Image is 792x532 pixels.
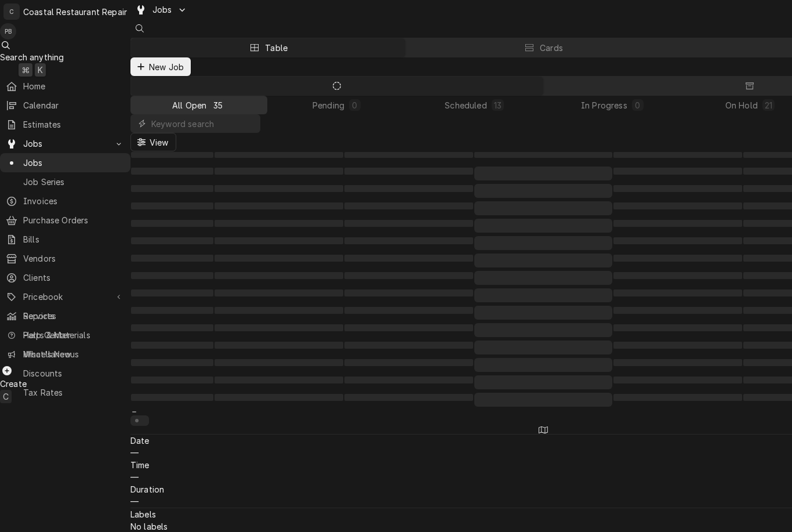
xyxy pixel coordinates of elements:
[23,348,123,360] span: What's New
[344,255,473,262] span: ‌
[474,323,612,337] span: ‌
[131,359,213,366] span: ‌
[344,307,473,314] span: ‌
[613,202,742,209] span: ‌
[765,99,772,111] div: 21
[23,118,125,131] span: Estimates
[215,272,343,279] span: ‌
[131,377,213,383] span: ‌
[215,237,343,244] span: ‌
[445,99,486,111] div: Scheduled
[613,185,742,192] span: ‌
[215,377,343,383] span: ‌
[344,237,473,244] span: ‌
[23,214,125,226] span: Purchase Orders
[215,359,343,366] span: ‌
[613,152,742,158] span: ‌
[474,288,612,302] span: ‌
[23,329,123,341] span: Help Center
[613,220,742,227] span: ‌
[344,377,473,383] span: ‌
[474,254,612,267] span: ‌
[613,237,742,244] span: ‌
[474,271,612,285] span: ‌
[3,390,9,403] span: C
[213,99,223,111] div: 35
[215,394,343,401] span: ‌
[474,201,612,215] span: ‌
[21,64,30,76] span: ⌘
[613,324,742,331] span: ‌
[613,272,742,279] span: ‌
[23,291,107,303] span: Pricebook
[344,359,473,366] span: ‌
[613,377,742,383] span: ‌
[130,57,191,76] button: New Job
[474,375,612,389] span: ‌
[613,342,742,349] span: ‌
[3,3,20,20] div: C
[38,64,43,76] span: K
[613,307,742,314] span: ‌
[344,289,473,296] span: ‌
[131,289,213,296] span: ‌
[344,342,473,349] span: ‌
[474,236,612,250] span: ‌
[23,233,125,245] span: Bills
[23,310,125,322] span: Reports
[540,42,563,54] div: Cards
[23,367,125,379] span: Discounts
[131,168,213,175] span: ‌
[131,342,213,349] span: ‌
[215,220,343,227] span: ‌
[613,394,742,401] span: ‌
[581,99,627,111] div: In Progress
[131,272,213,279] span: ‌
[474,358,612,372] span: ‌
[344,324,473,331] span: ‌
[23,80,125,92] span: Home
[613,255,742,262] span: ‌
[613,168,742,175] span: ‌
[131,324,213,331] span: ‌
[634,99,641,111] div: 0
[23,176,125,188] span: Job Series
[131,152,213,158] span: ‌
[131,185,213,192] span: ‌
[131,394,213,401] span: ‌
[131,307,213,314] span: ‌
[474,306,612,320] span: ‌
[474,167,612,180] span: ‌
[474,393,612,407] span: ‌
[130,19,149,38] button: Open search
[215,289,343,296] span: ‌
[215,202,343,209] span: ‌
[344,168,473,175] span: ‌
[3,3,20,20] div: Coastal Restaurant Repair's Avatar
[130,133,176,151] button: View
[215,342,343,349] span: ‌
[344,152,473,158] span: ‌
[215,307,343,314] span: ‌
[215,168,343,175] span: ‌
[215,185,343,192] span: ‌
[23,6,127,18] div: Coastal Restaurant Repair
[344,394,473,401] span: ‌
[215,324,343,331] span: ‌
[152,3,172,16] span: Jobs
[313,99,344,111] div: Pending
[265,42,288,54] div: Table
[23,195,125,207] span: Invoices
[23,386,125,399] span: Tax Rates
[613,289,742,296] span: ‌
[23,99,125,111] span: Calendar
[151,114,255,133] input: Keyword search
[474,219,612,233] span: ‌
[613,359,742,366] span: ‌
[474,152,612,158] span: ‌
[344,185,473,192] span: ‌
[23,252,125,265] span: Vendors
[131,220,213,227] span: ‌
[131,237,213,244] span: ‌
[474,184,612,198] span: ‌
